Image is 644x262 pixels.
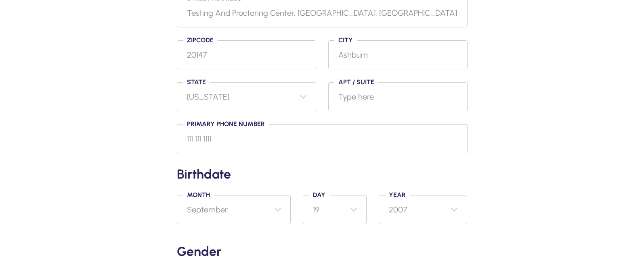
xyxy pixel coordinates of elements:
[385,192,410,198] label: year
[177,243,468,260] h2: Gender
[177,124,468,153] input: (000) 000-0000
[177,40,316,69] input: Type here
[334,37,357,44] label: City
[183,79,210,85] label: State
[334,79,378,85] label: Apt / Suite
[328,40,468,69] input: Type here
[328,82,468,111] input: Type here
[183,192,214,198] label: Month
[177,166,468,182] h2: Birthdate
[183,37,218,44] label: Zipcode
[309,192,329,198] label: Day
[177,82,316,111] select: >
[183,121,269,127] label: Primary phone number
